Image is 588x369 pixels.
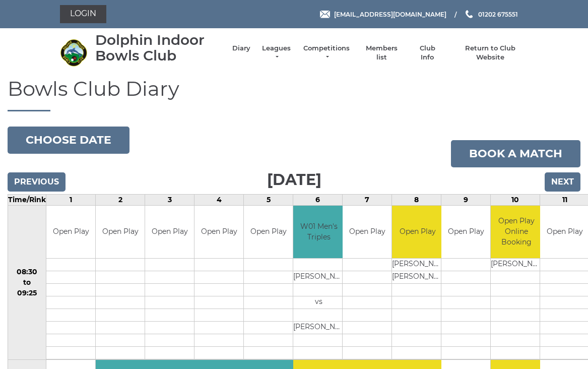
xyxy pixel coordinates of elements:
[46,194,96,205] td: 1
[491,194,540,205] td: 10
[413,44,442,62] a: Club Info
[8,172,66,192] input: Previous
[334,10,446,18] span: [EMAIL_ADDRESS][DOMAIN_NAME]
[361,44,403,62] a: Members list
[232,44,250,53] a: Diary
[343,194,392,205] td: 7
[293,194,343,205] td: 6
[545,172,580,192] input: Next
[293,271,344,284] td: [PERSON_NAME]
[60,39,88,67] img: Dolphin Indoor Bowls Club
[441,206,490,259] td: Open Play
[96,206,145,259] td: Open Play
[392,194,441,205] td: 8
[392,271,443,284] td: [PERSON_NAME]
[8,205,46,360] td: 08:30 to 09:25
[392,206,443,259] td: Open Play
[145,206,194,259] td: Open Play
[244,206,293,259] td: Open Play
[95,32,222,64] div: Dolphin Indoor Bowls Club
[8,78,580,111] h1: Bowls Club Diary
[145,194,194,205] td: 3
[293,296,344,309] td: vs
[244,194,293,205] td: 5
[466,10,473,18] img: Phone us
[451,140,580,167] a: Book a match
[464,10,518,19] a: Phone us 01202 675551
[293,322,344,334] td: [PERSON_NAME]
[491,206,542,259] td: Open Play Online Booking
[46,206,95,259] td: Open Play
[392,259,443,271] td: [PERSON_NAME]
[343,206,391,259] td: Open Play
[60,5,106,23] a: Login
[260,44,292,62] a: Leagues
[478,10,518,18] span: 01202 675551
[8,127,129,154] button: Choose date
[320,11,330,18] img: Email
[302,44,351,62] a: Competitions
[96,194,145,205] td: 2
[441,194,491,205] td: 9
[491,259,542,271] td: [PERSON_NAME]
[194,194,244,205] td: 4
[320,10,446,19] a: Email [EMAIL_ADDRESS][DOMAIN_NAME]
[452,44,528,62] a: Return to Club Website
[293,206,344,259] td: W01 Men's Triples
[8,194,46,205] td: Time/Rink
[194,206,243,259] td: Open Play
